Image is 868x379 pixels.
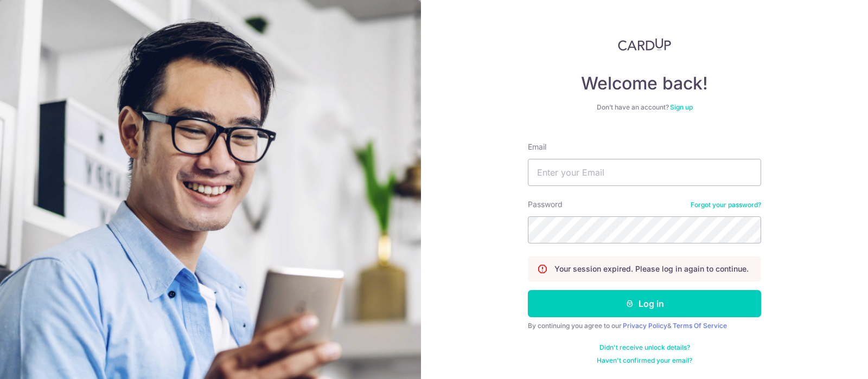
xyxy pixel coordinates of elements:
[599,343,690,352] a: Didn't receive unlock details?
[673,322,727,330] a: Terms Of Service
[528,290,761,317] button: Log in
[597,356,692,365] a: Haven't confirmed your email?
[670,103,693,111] a: Sign up
[528,103,761,112] div: Don’t have an account?
[554,264,749,274] p: Your session expired. Please log in again to continue.
[618,38,671,51] img: CardUp Logo
[691,201,761,209] a: Forgot your password?
[528,142,546,152] label: Email
[528,159,761,186] input: Enter your Email
[528,73,761,94] h4: Welcome back!
[528,322,761,330] div: By continuing you agree to our &
[623,322,667,330] a: Privacy Policy
[528,199,563,210] label: Password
